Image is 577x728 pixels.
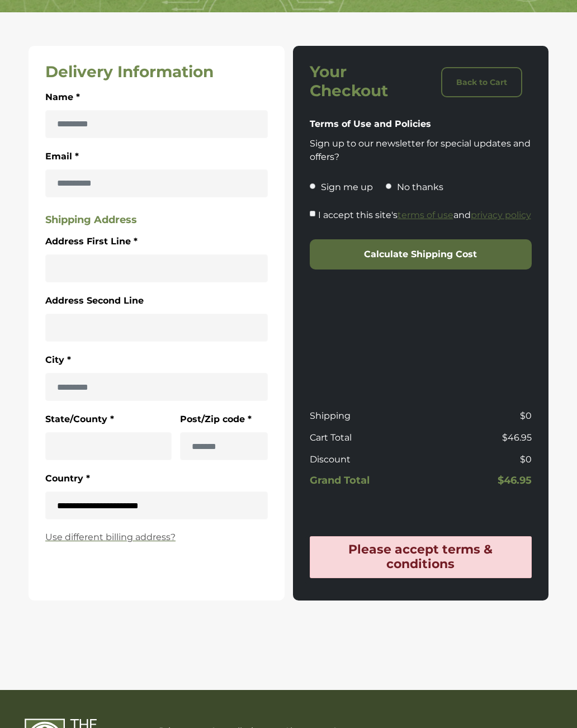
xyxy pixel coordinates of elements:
p: Sign up to our newsletter for special updates and offers? [310,138,532,164]
button: Calculate Shipping Cost [310,240,532,270]
p: Shipping [310,410,417,423]
h4: Please accept terms & conditions [316,543,526,573]
h3: Your Checkout [310,63,417,101]
p: $0 [425,453,532,467]
h5: Shipping Address [45,215,268,227]
h3: Delivery Information [45,63,268,82]
p: Discount [310,453,417,467]
p: $0 [425,410,532,423]
p: Cart Total [310,432,417,445]
a: Use different billing address? [45,531,268,545]
label: Address Second Line [45,294,144,309]
label: Country * [45,472,90,486]
label: Post/Zip code * [180,413,252,427]
label: Name * [45,91,80,105]
label: City * [45,353,71,368]
label: Address First Line * [45,235,138,249]
label: Email * [45,150,79,164]
p: Sign me up [321,181,373,195]
p: $46.95 [425,432,532,445]
a: Back to Cart [441,68,522,98]
label: I accept this site's and [318,209,531,223]
p: No thanks [397,181,443,195]
label: Terms of Use and Policies [310,117,431,132]
h5: Grand Total [310,475,417,488]
a: privacy policy [471,210,531,221]
label: State/County * [45,413,114,427]
a: terms of use [398,210,453,221]
h5: $46.95 [425,475,532,488]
